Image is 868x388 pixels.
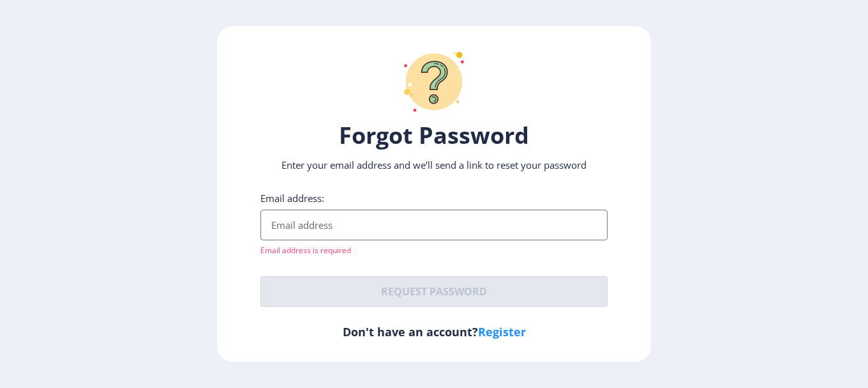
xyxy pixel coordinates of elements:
[396,43,472,120] img: question-mark
[260,324,608,339] h6: Don't have an account?
[260,245,351,256] span: Email address is required
[260,192,324,205] label: Email address:
[260,276,608,307] button: Request password
[478,324,526,339] a: Register
[260,210,608,240] input: Email address
[260,120,608,151] h1: Forgot Password
[260,159,608,171] p: Enter your email address and we’ll send a link to reset your password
